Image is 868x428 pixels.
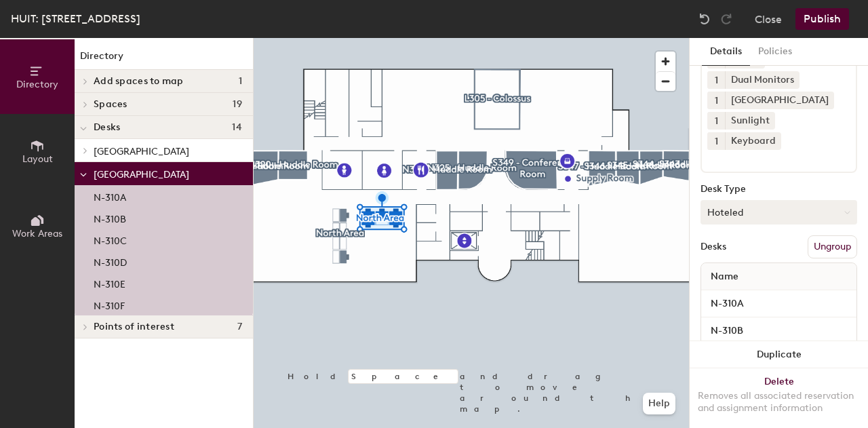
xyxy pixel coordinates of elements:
[715,94,718,108] span: 1
[94,253,127,269] p: N-310D
[715,134,718,149] span: 1
[94,99,127,110] span: Spaces
[707,71,725,89] button: 1
[725,92,834,109] div: [GEOGRAPHIC_DATA]
[232,122,242,133] span: 14
[233,99,242,110] span: 19
[94,231,127,247] p: N-310C
[715,114,718,128] span: 1
[707,132,725,150] button: 1
[725,71,800,89] div: Dual Monitors
[702,38,750,66] button: Details
[795,8,849,30] button: Publish
[698,390,860,414] div: Removes all associated reservation and assignment information
[237,322,242,332] span: 7
[94,122,120,133] span: Desks
[94,210,126,225] p: N-310B
[719,12,733,26] img: Redo
[690,368,868,428] button: DeleteRemoves all associated reservation and assignment information
[239,76,242,87] span: 1
[94,322,174,332] span: Points of interest
[808,235,857,258] button: Ungroup
[750,38,800,66] button: Policies
[715,73,718,87] span: 1
[94,169,189,180] span: [GEOGRAPHIC_DATA]
[12,228,62,239] span: Work Areas
[94,146,189,157] span: [GEOGRAPHIC_DATA]
[704,294,854,313] input: Unnamed desk
[704,322,854,341] input: Unnamed desk
[11,10,140,27] div: HUIT: [STREET_ADDRESS]
[704,265,745,289] span: Name
[725,112,775,130] div: Sunlight
[701,200,857,225] button: Hoteled
[701,241,726,252] div: Desks
[725,132,781,150] div: Keyboard
[94,76,184,87] span: Add spaces to map
[22,153,53,165] span: Layout
[690,341,868,368] button: Duplicate
[643,393,675,414] button: Help
[707,112,725,130] button: 1
[698,12,711,26] img: Undo
[94,296,125,312] p: N-310F
[94,275,125,290] p: N-310E
[755,8,782,30] button: Close
[707,92,725,109] button: 1
[94,188,126,203] p: N-310A
[701,184,857,195] div: Desk Type
[16,79,58,90] span: Directory
[75,49,253,70] h1: Directory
